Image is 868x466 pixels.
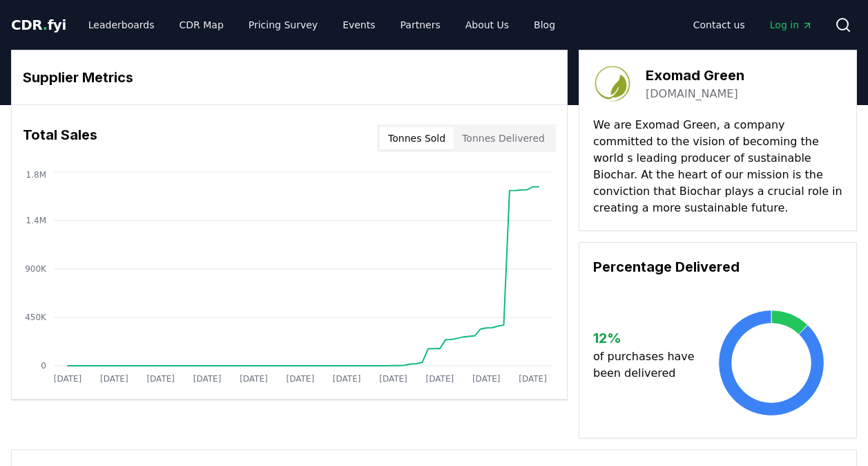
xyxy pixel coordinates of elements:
a: CDR.fyi [11,15,66,35]
tspan: [DATE] [472,374,501,384]
span: Log in [770,18,813,32]
tspan: 1.8M [26,170,46,180]
a: Partners [389,12,452,37]
h3: Percentage Delivered [593,257,842,277]
tspan: [DATE] [100,374,128,384]
tspan: [DATE] [333,374,361,384]
h3: Exomad Green [646,65,744,86]
a: CDR Map [168,12,235,37]
span: CDR fyi [11,17,66,33]
button: Tonnes Sold [380,127,454,149]
tspan: [DATE] [240,374,268,384]
tspan: [DATE] [146,374,175,384]
tspan: 450K [25,313,47,322]
p: We are Exomad Green, a company committed to the vision of becoming the world s leading producer o... [593,117,842,216]
span: . [43,17,48,33]
a: Log in [759,12,824,37]
tspan: [DATE] [379,374,407,384]
img: Exomad Green-logo [593,64,632,103]
nav: Main [77,12,566,37]
tspan: [DATE] [54,374,82,384]
h3: Supplier Metrics [23,67,556,88]
h3: Total Sales [23,124,97,152]
a: Leaderboards [77,12,166,37]
tspan: [DATE] [286,374,314,384]
a: Blog [523,12,566,37]
p: of purchases have been delivered [593,348,700,382]
a: Contact us [682,12,756,37]
a: About Us [454,12,520,37]
a: Events [331,12,386,37]
tspan: 900K [25,264,47,274]
h3: 12 % [593,328,700,348]
tspan: [DATE] [519,374,547,384]
tspan: [DATE] [193,374,222,384]
nav: Main [682,12,824,37]
a: Pricing Survey [238,12,329,37]
tspan: [DATE] [426,374,454,384]
button: Tonnes Delivered [454,127,553,149]
tspan: 1.4M [26,216,46,225]
a: [DOMAIN_NAME] [646,86,738,102]
tspan: 0 [41,361,46,371]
